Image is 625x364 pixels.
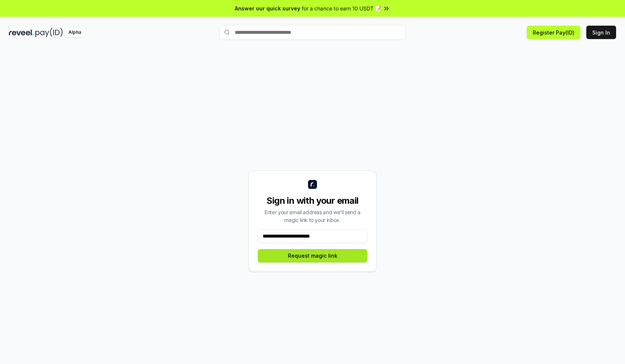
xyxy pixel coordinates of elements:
span: Answer our quick survey [235,4,300,12]
img: reveel_dark [9,28,34,37]
button: Request magic link [258,249,367,262]
div: Alpha [64,28,85,37]
button: Register Pay(ID) [527,26,580,39]
div: Enter your email address and we’ll send a magic link to your inbox. [258,208,367,224]
div: Sign in with your email [258,195,367,207]
img: logo_small [308,180,317,189]
span: for a chance to earn 10 USDT 📝 [302,4,381,12]
button: Sign In [586,26,616,39]
img: pay_id [35,28,63,37]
